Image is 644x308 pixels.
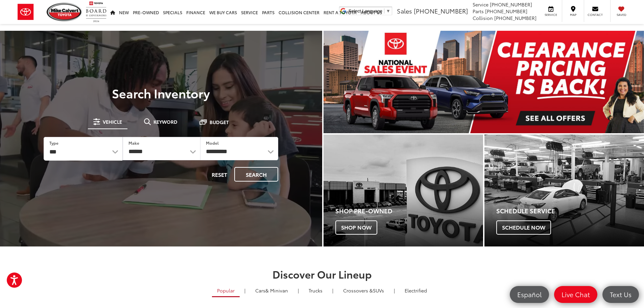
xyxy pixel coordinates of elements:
button: Reset [206,167,233,182]
span: [PHONE_NUMBER] [494,15,536,21]
a: Text Us [602,286,639,303]
h4: Shop Pre-Owned [335,208,483,214]
div: Toyota [324,135,483,246]
span: Service [543,13,558,17]
li: | [331,287,335,294]
span: [PHONE_NUMBER] [414,6,468,15]
a: Electrified [400,285,432,296]
span: Español [514,290,545,299]
span: Collision [473,15,493,21]
span: Map [566,13,580,17]
a: Trucks [304,285,328,296]
label: Make [128,140,139,146]
span: Shop Now [335,220,377,235]
a: Live Chat [554,286,597,303]
h2: Discover Our Lineup [84,268,560,280]
span: Parts [473,8,484,15]
div: Toyota [484,135,644,246]
span: ▼ [386,8,390,14]
a: Popular [212,285,240,297]
span: Vehicle [103,119,122,124]
li: | [243,287,247,294]
a: Cars [250,285,293,296]
span: Live Chat [558,290,593,299]
span: Text Us [606,290,635,299]
img: Mike Calvert Toyota [47,3,82,21]
span: [PHONE_NUMBER] [490,1,532,8]
span: Sales [397,6,412,15]
span: Contact [588,13,603,17]
label: Type [49,140,58,146]
h3: Search Inventory [28,86,294,100]
span: Schedule Now [496,220,551,235]
span: & Minivan [265,287,288,294]
span: Budget [210,120,229,124]
span: Crossovers & [343,287,373,294]
a: Español [510,286,549,303]
li: | [296,287,301,294]
a: Shop Pre-Owned Shop Now [324,135,483,246]
span: Saved [614,13,629,17]
button: Search [234,167,278,182]
span: [PHONE_NUMBER] [485,8,527,15]
a: Schedule Service Schedule Now [484,135,644,246]
a: SUVs [338,285,389,296]
span: ​ [384,8,384,14]
li: | [392,287,397,294]
span: Service [473,1,488,8]
h4: Schedule Service [496,208,644,214]
label: Model [206,140,219,146]
span: Keyword [153,119,177,124]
